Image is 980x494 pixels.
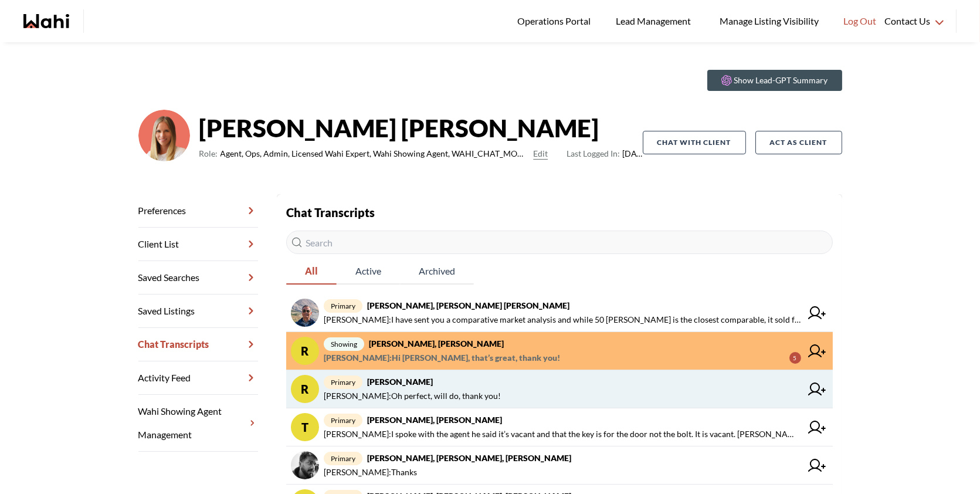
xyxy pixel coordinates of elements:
a: Rshowing[PERSON_NAME], [PERSON_NAME][PERSON_NAME]:Hi [PERSON_NAME], that’s great, thank you!5 [286,332,833,370]
strong: [PERSON_NAME], [PERSON_NAME] [369,339,504,348]
a: Activity Feed [138,361,258,395]
strong: [PERSON_NAME], [PERSON_NAME], [PERSON_NAME] [367,453,571,463]
span: Active [337,259,400,283]
span: [PERSON_NAME] : Hi [PERSON_NAME], that’s great, thank you! [324,351,560,365]
div: R [291,337,319,365]
a: Tprimary[PERSON_NAME], [PERSON_NAME][PERSON_NAME]:I spoke with the agent he said it’s vacant and ... [286,408,833,446]
strong: [PERSON_NAME] [PERSON_NAME] [199,110,643,146]
a: Wahi homepage [23,14,69,28]
button: Show Lead-GPT Summary [707,70,842,91]
span: [PERSON_NAME] : Thanks [324,465,417,479]
strong: [PERSON_NAME], [PERSON_NAME] [367,415,502,425]
span: Log Out [843,13,876,29]
button: All [286,259,337,285]
button: Active [337,259,400,285]
span: primary [324,452,362,465]
a: Rprimary[PERSON_NAME][PERSON_NAME]:Oh perfect, will do, thank you! [286,370,833,408]
strong: [PERSON_NAME], [PERSON_NAME] [PERSON_NAME] [367,300,569,310]
button: Edit [533,147,548,161]
a: Chat Transcripts [138,328,258,361]
span: primary [324,375,362,389]
button: Archived [400,259,474,285]
p: Show Lead-GPT Summary [734,75,828,86]
span: Operations Portal [517,13,595,29]
span: [DATE] [567,147,642,161]
img: 0f07b375cde2b3f9.png [138,110,190,161]
a: Preferences [138,194,258,228]
span: primary [324,414,362,427]
img: chat avatar [291,451,319,479]
span: Lead Management [616,13,695,29]
div: T [291,413,319,441]
a: primary[PERSON_NAME], [PERSON_NAME], [PERSON_NAME][PERSON_NAME]:Thanks [286,446,833,485]
a: Saved Listings [138,295,258,328]
strong: Chat Transcripts [286,205,375,219]
span: All [286,259,337,283]
span: Last Logged In: [567,148,620,158]
span: Archived [400,259,474,283]
input: Search [286,231,833,254]
span: Role: [199,147,218,161]
strong: [PERSON_NAME] [367,377,433,387]
a: Wahi Showing Agent Management [138,395,258,452]
button: Chat with client [643,131,746,154]
span: [PERSON_NAME] : I spoke with the agent he said it’s vacant and that the key is for the door not t... [324,427,801,441]
span: primary [324,299,362,313]
img: chat avatar [291,299,319,327]
span: [PERSON_NAME] : I have sent you a comparative market analysis and while 50 [PERSON_NAME] is the c... [324,313,801,327]
div: R [291,375,319,403]
div: 5 [789,352,801,364]
span: [PERSON_NAME] : Oh perfect, will do, thank you! [324,389,501,403]
span: Manage Listing Visibility [716,13,822,29]
button: Act as Client [755,131,842,154]
span: showing [324,337,364,351]
a: Client List [138,228,258,261]
span: Agent, Ops, Admin, Licensed Wahi Expert, Wahi Showing Agent, WAHI_CHAT_MODERATOR [221,147,529,161]
a: Saved Searches [138,261,258,295]
a: primary[PERSON_NAME], [PERSON_NAME] [PERSON_NAME][PERSON_NAME]:I have sent you a comparative mark... [286,294,833,332]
